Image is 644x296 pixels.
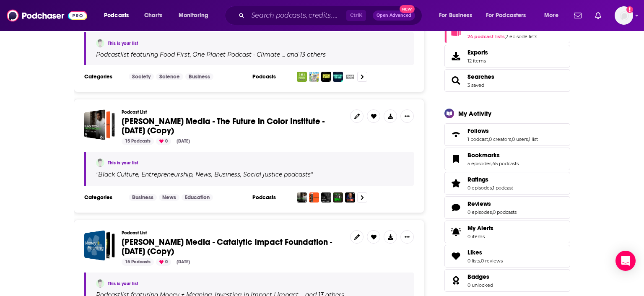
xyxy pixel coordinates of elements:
[467,73,494,80] span: Searches
[486,10,526,21] span: For Podcasters
[96,158,104,167] a: Sam
[96,39,104,47] img: Sam
[321,192,331,203] img: The New Bazaar
[467,58,488,64] span: 12 items
[108,281,138,286] a: This is your list
[122,138,154,145] div: 15 Podcasts
[345,72,355,82] img: Impact Boom Podcast - Social Enterprise & Design
[297,72,307,82] img: Food First
[122,230,343,236] h3: Podcast List
[529,136,538,142] a: 1 list
[493,185,513,191] a: 1 podcast
[444,21,570,43] span: Lists
[467,282,493,288] a: 0 unlocked
[191,51,286,58] a: One Planet Podcast · Climate …
[252,73,290,80] h3: Podcasts
[492,161,519,166] a: 45 podcasts
[173,138,193,145] div: [DATE]
[615,251,636,271] div: Open Intercom Messenger
[467,224,493,232] span: My Alerts
[122,117,343,135] a: [PERSON_NAME] Media - The Future in Color Institute - [DATE] (Copy)
[467,127,538,135] a: Follows
[626,6,633,13] svg: Add a profile image
[467,200,491,208] span: Reviews
[309,72,319,82] img: One Planet Podcast · Climate Change, Politics, Sustainability, Environmental Solutions, Renewable...
[122,258,154,266] div: 15 Podcasts
[467,34,505,39] a: 24 podcast lists
[447,50,464,62] span: Exports
[433,9,483,22] button: open menu
[467,249,503,256] a: Likes
[489,136,511,142] a: 0 creators
[297,192,307,203] img: Black Tech Green Money
[480,258,481,264] span: ,
[144,10,162,21] span: Charts
[467,49,488,56] span: Exports
[544,10,558,21] span: More
[615,6,633,25] img: User Profile
[467,200,517,208] a: Reviews
[528,136,529,142] span: ,
[122,238,343,256] a: [PERSON_NAME] Media - Catalytic Impact Foundation - [DATE] (Copy)
[84,73,122,80] h3: Categories
[122,116,325,136] span: [PERSON_NAME] Media - The Future in Color Institute - [DATE] (Copy)
[377,13,411,18] span: Open Advanced
[129,73,154,80] a: Society
[373,10,415,21] button: Open AdvancedNew
[400,5,415,13] span: New
[122,109,343,115] h3: Podcast List
[447,129,464,140] a: Follows
[467,185,492,191] a: 0 episodes
[467,82,484,88] a: 3 saved
[252,194,290,201] h3: Podcasts
[84,109,115,140] a: Strauss Media - The Future in Color Institute - Sept. 23, 2025 (Copy)
[488,136,489,142] span: ,
[592,8,605,23] a: Show notifications dropdown
[444,148,570,170] span: Bookmarks
[158,51,190,58] a: Food First
[444,45,570,68] a: Exports
[492,185,493,191] span: ,
[98,9,140,22] button: open menu
[400,109,414,123] button: Show More Button
[96,279,104,288] img: Sam
[104,10,129,21] span: Podcasts
[447,275,464,286] a: Badges
[159,194,179,201] a: News
[444,245,570,267] span: Likes
[467,136,488,142] a: 1 podcast
[467,249,482,256] span: Likes
[493,209,517,215] a: 0 podcasts
[511,136,512,142] span: ,
[491,161,492,166] span: ,
[287,51,326,58] p: and 13 others
[447,26,464,38] a: Lists
[467,209,492,215] a: 0 episodes
[96,51,404,58] div: Podcast list featuring
[108,41,138,46] a: This is your list
[84,194,122,201] h3: Categories
[444,269,570,292] span: Badges
[84,230,115,261] a: Strauss Media - Catalytic Impact Foundation - Sept 19 2025 (Copy)
[512,136,528,142] a: 0 users
[467,176,488,183] span: Ratings
[447,202,464,213] a: Reviews
[492,209,493,215] span: ,
[333,192,343,203] img: Black Wealth Renaissance
[615,6,633,25] button: Show profile menu
[447,250,464,262] a: Likes
[444,69,570,92] span: Searches
[7,8,87,23] img: Podchaser - Follow, Share and Rate Podcasts
[444,123,570,146] span: Follows
[108,160,138,166] a: This is your list
[444,196,570,219] span: Reviews
[333,72,343,82] img: Disruptors for GOOD | Social Entrepreneurs and Social Enterprises
[346,10,366,21] span: Ctrl K
[467,234,493,239] span: 0 items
